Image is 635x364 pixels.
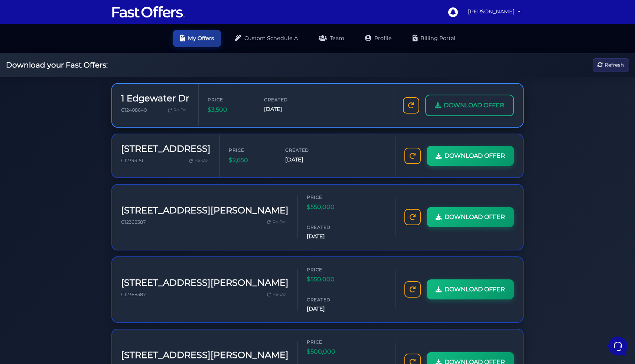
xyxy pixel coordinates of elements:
p: Messages [64,249,85,255]
p: 5mo ago [118,82,137,89]
span: [DATE] [307,232,351,241]
span: $550,000 [307,202,351,212]
span: Created [307,224,351,231]
a: See all [120,42,137,47]
a: Profile [358,30,399,47]
img: dark [12,83,27,98]
span: Re-Do [195,157,208,164]
span: $500,000 [307,347,351,357]
span: Re-Do [173,107,186,114]
span: Price [208,96,252,103]
span: Refresh [605,61,624,69]
h2: Download your Fast Offers: [6,60,108,69]
a: DOWNLOAD OFFER [427,207,514,227]
span: C12368387 [121,219,146,225]
button: Help [97,238,143,255]
a: Re-Do [264,217,289,227]
a: Custom Schedule A [227,30,305,47]
a: Re-Do [165,105,189,115]
a: AuraYou:Support has been notified several times regarding this issue and have yet to reach out. P... [9,50,140,73]
a: Re-Do [264,290,289,299]
span: [DATE] [285,155,330,164]
span: Created [264,96,309,103]
h3: [STREET_ADDRESS][PERSON_NAME] [121,350,289,361]
span: Price [229,147,273,154]
span: C12368387 [121,292,146,297]
span: Find an Answer [12,134,51,140]
span: C12393151 [121,158,143,163]
span: Aura [31,82,114,89]
h3: [STREET_ADDRESS] [121,144,211,154]
span: Re-Do [273,219,286,226]
p: I apologize for the inconvenience. I will escalate this issue to the support team again and ensur... [31,91,114,98]
input: Search for an Article... [17,150,121,157]
p: You: Support has been notified several times regarding this issue and have yet to reach out. Plea... [31,62,114,70]
span: Aura [31,53,114,61]
a: [PERSON_NAME] [465,4,524,19]
h3: 1 Edgewater Dr [121,93,189,104]
button: Refresh [593,58,629,72]
span: $550,000 [307,275,351,284]
a: Re-Do [186,156,211,165]
p: Home [22,249,35,255]
a: AuraI apologize for the inconvenience. I will escalate this issue to the support team again and e... [9,79,140,101]
span: Your Conversations [12,42,60,47]
span: Price [307,338,351,345]
span: $3,500 [208,105,252,115]
a: My Offers [173,30,221,47]
span: C12408640 [121,107,147,113]
button: Home [6,238,52,255]
a: DOWNLOAD OFFER [425,95,514,116]
a: Open Help Center [92,134,137,140]
iframe: Customerly Messenger Launcher [607,335,629,357]
span: Price [307,266,351,273]
a: DOWNLOAD OFFER [427,146,514,166]
span: Re-Do [273,291,286,298]
span: [DATE] [264,105,309,114]
button: Messages [52,238,97,255]
img: dark [12,54,27,69]
span: $2,650 [229,155,273,165]
a: Billing Portal [405,30,463,47]
h3: [STREET_ADDRESS][PERSON_NAME] [121,278,289,288]
span: Created [285,147,330,154]
h3: [STREET_ADDRESS][PERSON_NAME] [121,205,289,216]
span: Created [307,296,351,303]
span: DOWNLOAD OFFER [444,212,505,222]
h2: Hello [PERSON_NAME] 👋 [6,6,125,30]
a: Team [311,30,352,47]
span: Price [307,194,351,201]
span: DOWNLOAD OFFER [444,285,505,294]
button: Start a Conversation [12,104,137,119]
a: DOWNLOAD OFFER [427,279,514,299]
p: Help [115,249,125,255]
span: DOWNLOAD OFFER [444,151,505,161]
span: Start a Conversation [53,109,104,115]
span: [DATE] [307,305,351,313]
span: DOWNLOAD OFFER [444,101,504,110]
p: 5mo ago [118,53,137,60]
